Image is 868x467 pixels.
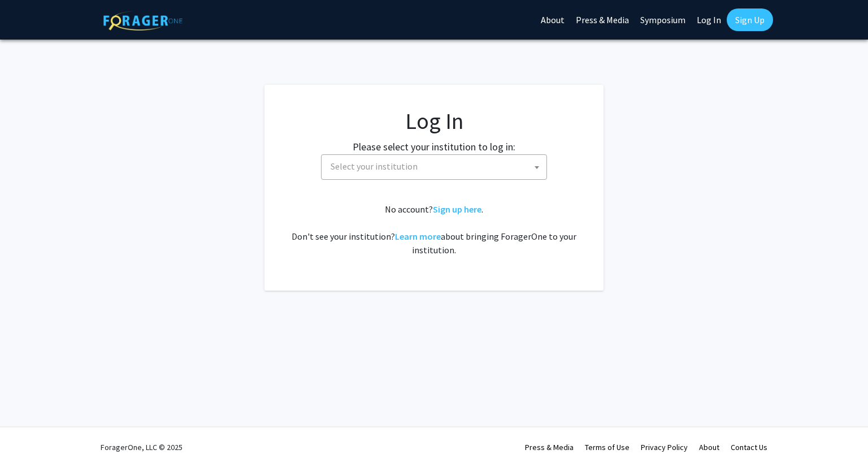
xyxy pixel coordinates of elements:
[331,161,418,172] span: Select your institution
[287,107,581,135] h1: Log In
[395,231,441,242] a: Learn more about bringing ForagerOne to your institution
[641,442,688,452] a: Privacy Policy
[731,442,767,452] a: Contact Us
[103,11,183,31] img: ForagerOne Logo
[101,427,183,467] div: ForagerOne, LLC © 2025
[727,8,773,31] a: Sign Up
[287,202,581,257] div: No account? . Don't see your institution? about bringing ForagerOne to your institution.
[585,442,630,452] a: Terms of Use
[321,154,547,180] span: Select your institution
[353,139,515,154] label: Please select your institution to log in:
[326,155,546,178] span: Select your institution
[699,442,719,452] a: About
[525,442,574,452] a: Press & Media
[433,204,481,215] a: Sign up here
